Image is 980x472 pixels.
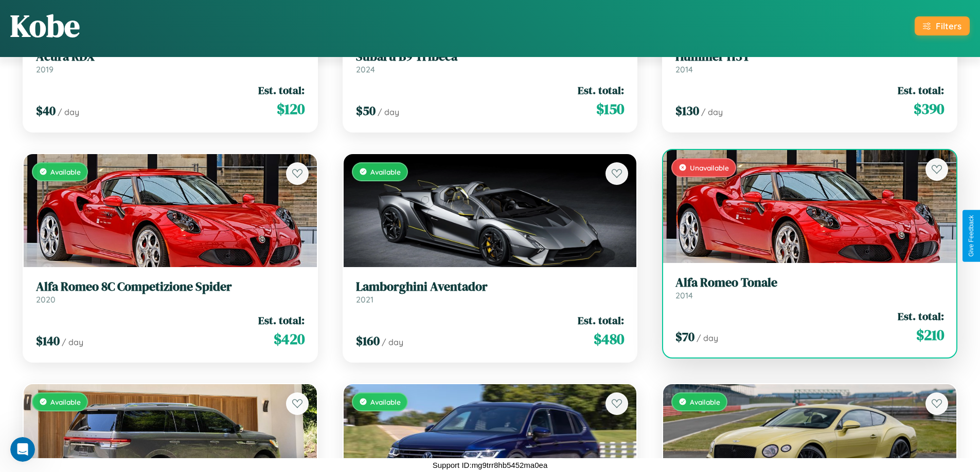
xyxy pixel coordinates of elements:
[675,275,944,300] a: Alfa Romeo Tonale2014
[898,83,944,98] span: Est. total:
[36,49,305,74] a: Acura RDX2019
[277,99,305,119] span: $ 120
[916,325,944,345] span: $ 210
[382,337,403,347] span: / day
[36,64,54,74] span: 2019
[356,279,625,305] a: Lamborghini Aventador2021
[36,102,56,119] span: $ 40
[690,398,720,406] span: Available
[690,163,729,172] span: Unavailable
[58,107,79,117] span: / day
[10,437,35,462] iframe: Intercom live chat
[701,107,723,117] span: / day
[356,294,373,305] span: 2021
[274,329,305,349] span: $ 420
[433,458,547,472] p: Support ID: mg9trr8hb5452ma0ea
[36,294,56,305] span: 2020
[50,167,81,176] span: Available
[356,102,376,119] span: $ 50
[675,102,699,119] span: $ 130
[370,398,401,406] span: Available
[356,332,380,349] span: $ 160
[675,49,944,64] h3: Hummer H3T
[378,107,399,117] span: / day
[675,275,944,290] h3: Alfa Romeo Tonale
[10,5,80,47] h1: Kobe
[675,290,693,300] span: 2014
[968,215,975,257] div: Give Feedback
[258,83,305,98] span: Est. total:
[936,21,961,31] div: Filters
[50,398,81,406] span: Available
[915,16,970,35] button: Filters
[356,64,375,74] span: 2024
[36,279,305,294] h3: Alfa Romeo 8C Competizione Spider
[898,309,944,324] span: Est. total:
[62,337,83,347] span: / day
[697,333,718,343] span: / day
[675,49,944,74] a: Hummer H3T2014
[594,329,624,349] span: $ 480
[914,99,944,119] span: $ 390
[36,332,60,349] span: $ 140
[36,279,305,305] a: Alfa Romeo 8C Competizione Spider2020
[258,313,305,328] span: Est. total:
[596,99,624,119] span: $ 150
[36,49,305,64] h3: Acura RDX
[356,49,625,74] a: Subaru B9 Tribeca2024
[578,313,624,328] span: Est. total:
[370,167,401,176] span: Available
[578,83,624,98] span: Est. total:
[675,64,693,74] span: 2014
[675,328,694,345] span: $ 70
[356,279,625,294] h3: Lamborghini Aventador
[356,49,625,64] h3: Subaru B9 Tribeca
